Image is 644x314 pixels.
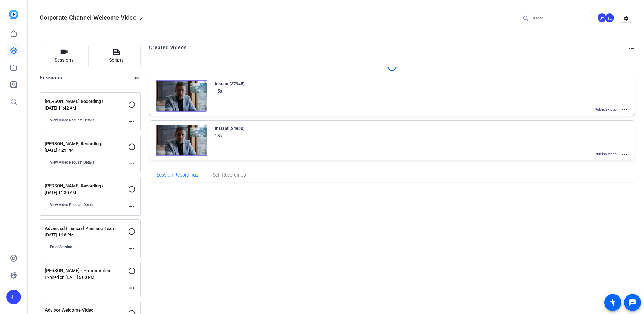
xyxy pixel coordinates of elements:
[45,200,99,210] button: View Video Request Details
[45,140,128,147] p: [PERSON_NAME] Recordings
[45,98,128,105] p: [PERSON_NAME] Recordings
[629,299,636,306] mat-icon: message
[45,157,99,167] button: View Video Request Details
[215,132,222,139] div: 18s
[92,44,141,68] button: Scripts
[128,245,136,252] mat-icon: more_horiz
[156,173,198,177] span: Session Recordings
[156,80,207,112] img: Creator Project Thumbnail
[45,267,128,274] p: [PERSON_NAME] - Promo Video
[621,150,628,158] mat-icon: more_horiz
[628,45,635,52] mat-icon: more_horiz
[40,74,62,86] h2: Sessions
[128,118,136,125] mat-icon: more_horiz
[45,307,128,314] p: Advisor Welcome Video
[9,10,18,19] img: blue-gradient.svg
[50,202,94,207] span: View Video Request Details
[45,115,99,125] button: View Video Request Details
[50,245,72,249] span: Enter Session
[50,118,94,123] span: View Video Request Details
[55,57,74,64] span: Sessions
[45,232,128,237] p: [DATE] 1:18 PM
[40,44,89,68] button: Sessions
[6,290,21,304] div: JF
[595,107,617,112] span: Publish video
[133,74,141,82] mat-icon: more_horiz
[605,13,615,23] div: SL
[213,173,246,177] span: Self Recordings
[128,160,136,167] mat-icon: more_horiz
[45,190,128,195] p: [DATE] 11:30 AM
[215,87,222,95] div: 15s
[45,148,128,153] p: [DATE] 4:23 PM
[109,57,124,64] span: Scripts
[609,299,616,306] mat-icon: accessibility
[40,14,136,21] span: Corporate Channel Welcome Video
[215,80,245,87] div: Instant (37945)
[595,152,617,157] span: Publish video
[620,14,632,23] mat-icon: settings
[45,242,77,252] button: Enter Session
[597,13,607,23] div: JF
[215,125,245,132] div: Instant (34960)
[45,183,128,190] p: [PERSON_NAME] Recordings
[605,13,615,23] ngx-avatar: Sebastien Lachance
[156,125,207,156] img: Creator Project Thumbnail
[139,16,147,23] mat-icon: edit
[45,106,128,110] p: [DATE] 11:42 AM
[532,15,586,22] input: Search
[45,225,128,232] p: Advanced Financial Planning Team
[128,284,136,292] mat-icon: more_horiz
[597,13,608,23] ngx-avatar: Jake Fortinsky
[45,275,128,280] p: Expired on [DATE] 6:00 PM
[50,160,94,165] span: View Video Request Details
[621,106,628,113] mat-icon: more_horiz
[149,44,628,56] h2: Created videos
[128,203,136,210] mat-icon: more_horiz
